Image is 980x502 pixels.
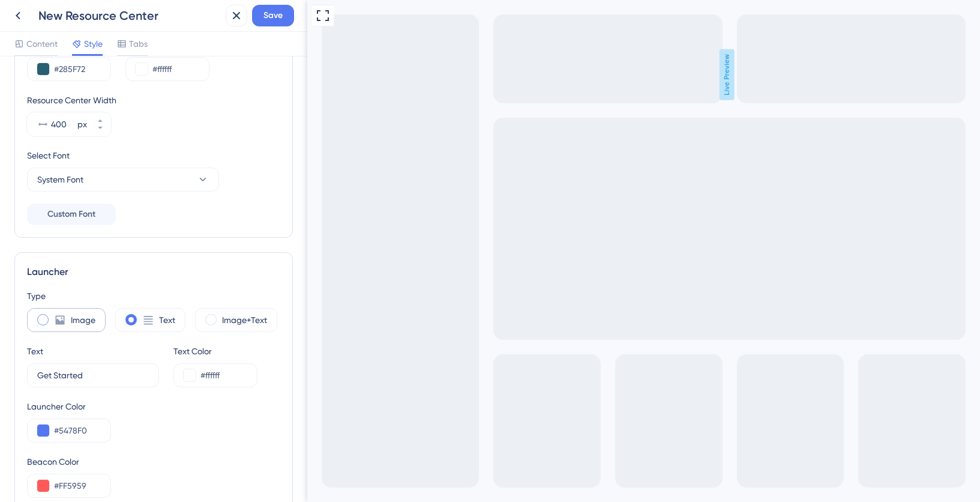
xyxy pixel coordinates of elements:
[68,6,73,16] div: 3
[27,93,280,107] div: Resource Center Width
[37,369,149,382] input: Get Started
[129,37,148,51] span: Tabs
[27,148,280,163] div: Select Font
[252,5,294,26] button: Save
[38,7,221,24] div: New Resource Center
[71,313,95,327] label: Image
[7,79,113,91] span: No matching results...
[84,37,103,51] span: Style
[27,204,116,225] button: Custom Font
[222,313,267,327] label: Image+Text
[412,49,427,100] span: Live Preview
[263,8,283,23] span: Save
[173,344,257,358] div: Text Color
[37,172,83,187] span: System Font
[89,124,111,136] button: px
[27,455,280,469] div: Beacon Color
[159,313,175,327] label: Text
[47,207,95,222] span: Custom Font
[27,399,111,414] div: Launcher Color
[26,37,58,51] span: Content
[51,117,75,132] input: px
[8,3,61,17] span: Get Started
[89,112,111,124] button: px
[27,265,280,279] div: Launcher
[27,289,280,303] div: Type
[27,344,43,358] div: Text
[27,168,219,192] button: System Font
[77,117,87,132] div: px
